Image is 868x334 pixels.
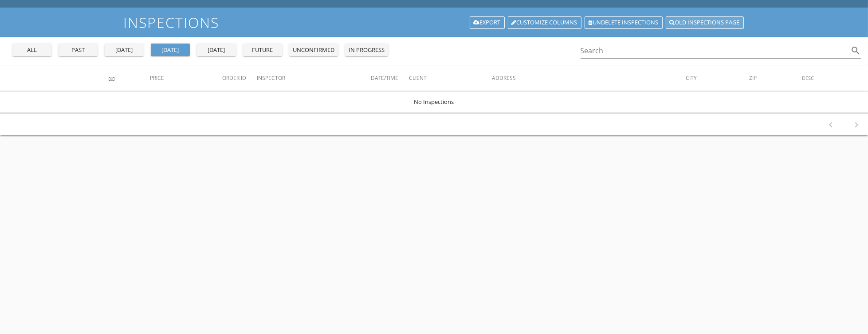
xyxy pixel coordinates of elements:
button: all [12,44,51,56]
a: Customize Columns [508,16,581,29]
button: past [59,44,98,56]
th: Client: Not sorted. [409,66,492,91]
span: Order ID [222,74,246,82]
span: Inspector [257,74,285,82]
button: [DATE] [151,44,190,56]
span: Address [492,74,516,82]
button: [DATE] [105,44,144,56]
span: City [686,74,697,82]
div: unconfirmed [293,46,334,55]
th: Desc: Not sorted. [802,66,868,91]
span: Price [150,74,164,82]
div: all [16,46,48,55]
div: [DATE] [200,46,232,55]
div: in progress [349,46,385,55]
button: unconfirmed [289,44,338,56]
div: future [247,46,279,55]
input: Search [581,44,849,58]
button: future [243,44,282,56]
th: Inspector: Not sorted. [257,66,370,91]
th: Zip: Not sorted. [749,66,802,91]
span: Date/Time [371,74,399,82]
th: Order ID: Not sorted. [222,66,257,91]
th: Address: Not sorted. [492,66,686,91]
div: past [62,46,94,55]
h1: Inspections [124,15,745,30]
div: [DATE] [108,46,140,55]
a: Old inspections page [666,16,744,29]
a: Export [470,16,505,29]
a: Undelete inspections [585,16,663,29]
th: Date/Time: Not sorted. [371,66,409,91]
th: City: Not sorted. [686,66,749,91]
span: Desc [802,75,814,81]
i: search [850,45,861,56]
div: [DATE] [154,46,186,55]
button: [DATE] [197,44,236,56]
span: Client [409,74,427,82]
th: Price: Not sorted. [150,66,222,91]
span: Zip [749,74,757,82]
button: in progress [345,44,388,56]
th: Paid: Not sorted. [109,66,150,91]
